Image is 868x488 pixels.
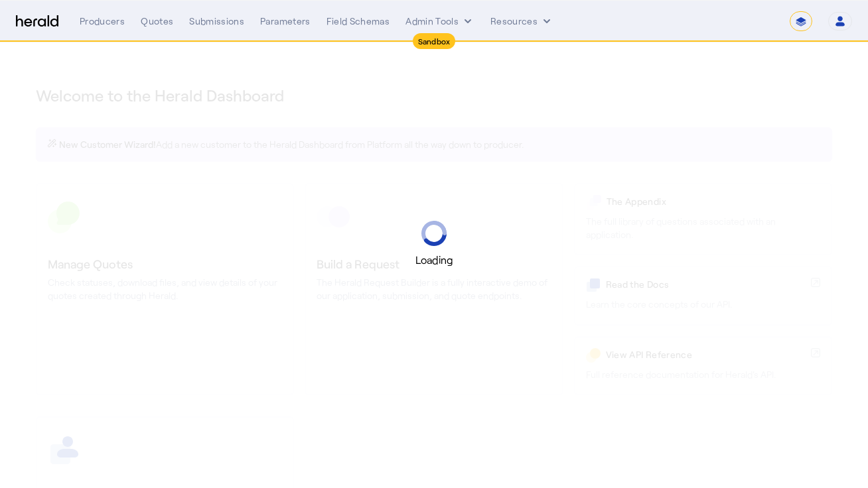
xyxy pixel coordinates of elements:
div: Submissions [189,15,244,28]
div: Field Schemas [326,15,390,28]
button: Resources dropdown menu [490,15,553,28]
button: internal dropdown menu [405,15,474,28]
div: Producers [80,15,125,28]
img: Herald Logo [16,15,58,28]
div: Quotes [141,15,173,28]
div: Parameters [260,15,311,28]
div: Sandbox [413,33,456,49]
